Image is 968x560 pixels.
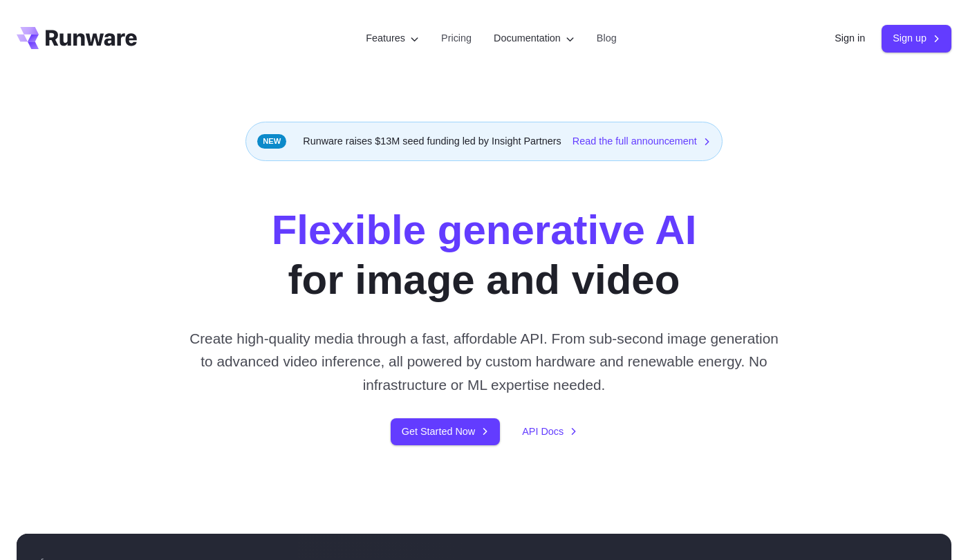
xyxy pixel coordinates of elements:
a: Blog [597,30,617,46]
a: Read the full announcement [573,133,711,149]
h1: for image and video [272,205,697,305]
a: Pricing [441,30,472,46]
a: Go to / [17,27,137,49]
a: Sign up [882,25,951,52]
label: Documentation [494,30,575,46]
p: Create high-quality media through a fast, affordable API. From sub-second image generation to adv... [185,327,783,396]
strong: Flexible generative AI [272,207,697,253]
label: Features [366,30,419,46]
div: Runware raises $13M seed funding led by Insight Partners [245,122,723,161]
a: API Docs [522,424,577,440]
a: Sign in [835,30,865,46]
a: Get Started Now [391,418,500,445]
